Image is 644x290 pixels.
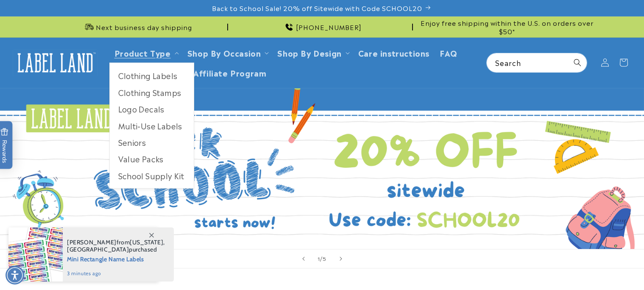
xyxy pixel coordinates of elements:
span: FAQ [440,48,457,57]
span: [GEOGRAPHIC_DATA] [67,246,129,253]
summary: Shop By Design [272,43,353,63]
a: Product Type [114,47,171,58]
span: [US_STATE] [130,238,163,246]
a: Label Land [10,47,101,79]
button: Previous slide [294,249,313,268]
a: Shop By Design [277,47,341,58]
a: School Supply Kit [110,167,194,184]
span: Join Affiliate Program [174,68,266,77]
a: Logo Decals [110,101,194,117]
span: 5 [323,254,326,263]
button: Next slide [332,249,350,268]
span: 3 minutes ago [67,270,165,277]
a: Multi-Use Labels [110,118,194,134]
span: [PHONE_NUMBER] [296,23,362,31]
a: Seniors [110,134,194,150]
span: Care instructions [358,48,429,57]
span: from , purchased [67,239,165,253]
span: Next business day shipping [96,23,192,31]
div: Accessibility Menu [6,266,24,285]
span: [PERSON_NAME] [67,238,117,246]
span: / [320,254,323,263]
span: Back to School Sale! 20% off Sitewide with Code SCHOOL20 [212,4,422,12]
summary: Product Type [109,43,182,63]
summary: Shop By Occasion [182,43,273,63]
iframe: Gorgias live chat messenger [560,254,636,282]
a: Join Affiliate Program [169,63,271,82]
span: Rewards [0,128,8,163]
a: FAQ [435,43,463,63]
span: Shop By Occasion [187,48,261,57]
div: Announcement [416,16,598,37]
a: Clothing Stamps [110,84,194,101]
img: Label Land [13,49,98,76]
span: Mini Rectangle Name Labels [67,253,165,264]
button: Search [568,53,587,72]
div: Announcement [47,16,228,37]
span: 1 [318,254,320,263]
a: Clothing Labels [110,67,194,84]
div: Announcement [231,16,413,37]
a: Value Packs [110,150,194,167]
a: Care instructions [353,43,435,63]
span: Enjoy free shipping within the U.S. on orders over $50* [416,19,598,35]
